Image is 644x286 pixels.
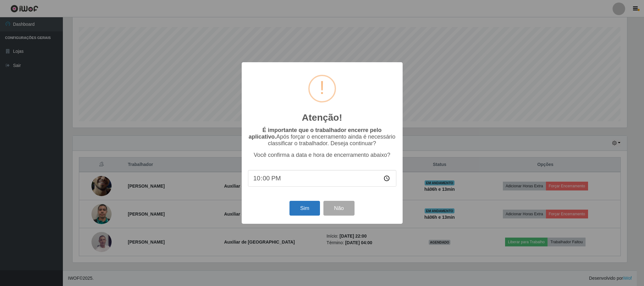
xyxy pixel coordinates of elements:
[302,112,342,123] h2: Atenção!
[323,201,355,216] button: Não
[289,201,320,216] button: Sim
[248,152,396,158] p: Você confirma a data e hora de encerramento abaixo?
[248,127,396,147] p: Após forçar o encerramento ainda é necessário classificar o trabalhador. Deseja continuar?
[249,127,382,140] b: É importante que o trabalhador encerre pelo aplicativo.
